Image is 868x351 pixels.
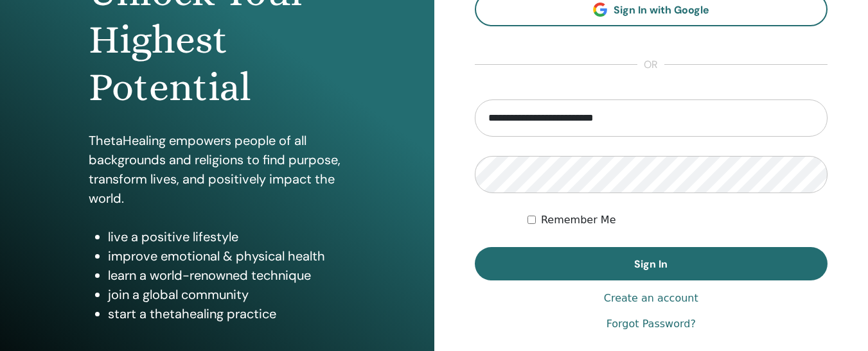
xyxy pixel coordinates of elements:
div: Keep me authenticated indefinitely or until I manually logout [527,212,828,228]
li: learn a world-renowned technique [108,266,346,285]
li: join a global community [108,285,346,304]
a: Forgot Password? [607,316,696,332]
span: Sign In [634,257,668,271]
span: Sign In with Google [614,3,709,17]
li: live a positive lifestyle [108,227,346,246]
a: Create an account [604,291,698,306]
li: improve emotional & physical health [108,246,346,266]
span: or [637,57,664,73]
p: ThetaHealing empowers people of all backgrounds and religions to find purpose, transform lives, a... [89,131,346,208]
label: Remember Me [541,212,616,228]
button: Sign In [475,247,828,280]
li: start a thetahealing practice [108,304,346,323]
